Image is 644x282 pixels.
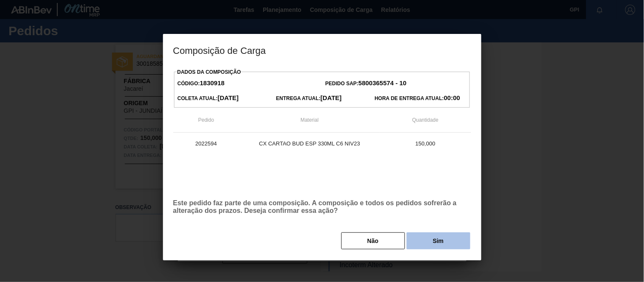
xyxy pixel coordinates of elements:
[412,117,439,123] span: Quantidade
[380,133,471,154] td: 150,000
[239,133,380,154] td: CX CARTAO BUD ESP 330ML C6 NIV23
[301,117,319,123] span: Material
[177,69,241,75] label: Dados da Composição
[163,34,481,66] h3: Composição de Carga
[341,232,405,249] button: Não
[218,94,239,101] strong: [DATE]
[375,95,460,101] span: Hora de Entrega Atual:
[444,94,460,101] strong: 00:00
[326,81,407,87] span: Pedido SAP:
[177,81,225,87] span: Código:
[173,199,471,215] p: Este pedido faz parte de uma composição. A composição e todos os pedidos sofrerão a alteração dos...
[276,95,342,101] span: Entrega Atual:
[198,117,214,123] span: Pedido
[321,94,342,101] strong: [DATE]
[359,79,407,87] strong: 5800365574 - 10
[177,95,239,101] span: Coleta Atual:
[173,133,239,154] td: 2022594
[407,232,470,249] button: Sim
[200,79,225,87] strong: 1830918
